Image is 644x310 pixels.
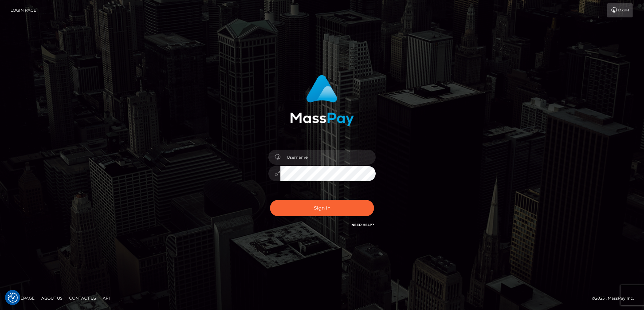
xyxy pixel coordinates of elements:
[8,293,18,303] img: Revisit consent button
[352,223,374,227] a: Need Help?
[10,3,36,17] a: Login Page
[7,293,37,303] a: Homepage
[66,293,99,303] a: Contact Us
[607,3,633,17] a: Login
[270,200,374,216] button: Sign in
[280,150,376,165] input: Username...
[592,295,639,302] div: © 2025 , MassPay Inc.
[290,75,354,126] img: MassPay Login
[39,293,65,303] a: About Us
[100,293,113,303] a: API
[8,293,18,303] button: Consent Preferences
